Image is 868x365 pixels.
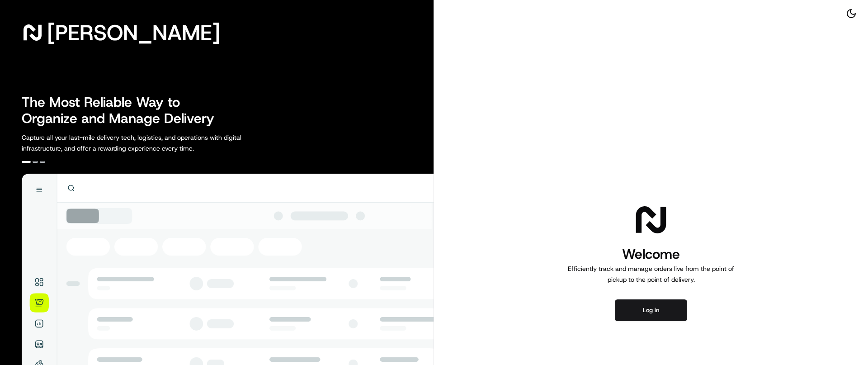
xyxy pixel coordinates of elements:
[615,299,687,321] button: Log in
[22,94,224,127] h2: The Most Reliable Way to Organize and Manage Delivery
[47,24,220,42] span: [PERSON_NAME]
[564,263,738,285] p: Efficiently track and manage orders live from the point of pickup to the point of delivery.
[564,245,738,263] h1: Welcome
[22,132,282,154] p: Capture all your last-mile delivery tech, logistics, and operations with digital infrastructure, ...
